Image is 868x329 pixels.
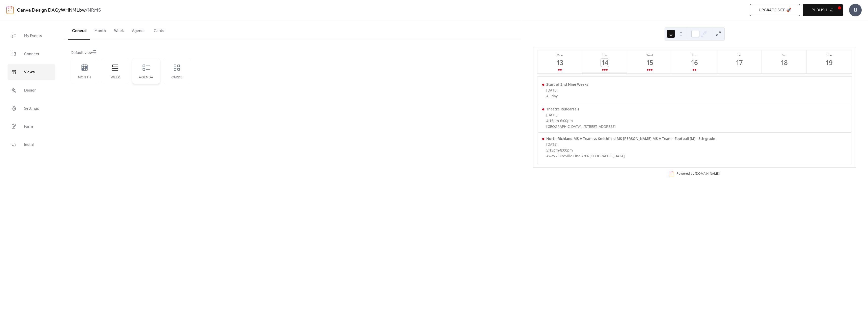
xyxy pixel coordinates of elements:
[546,124,616,129] div: [GEOGRAPHIC_DATA], [STREET_ADDRESS]
[695,171,720,176] a: [DOMAIN_NAME]
[539,53,581,57] div: Mon
[71,50,512,56] div: Default view
[8,82,55,98] a: Design
[556,58,564,67] div: 13
[6,6,14,14] img: logo
[537,50,582,73] button: Mon13
[559,148,560,153] span: -
[559,118,560,123] span: -
[759,7,791,13] span: Upgrade site 🚀
[717,50,762,73] button: Fri17
[24,32,42,40] span: My Events
[150,20,168,39] button: Cards
[672,50,717,73] button: Thu16
[546,82,588,87] div: Start of 2nd Nine Weeks
[8,101,55,116] a: Settings
[676,171,720,176] div: Powered by
[601,58,609,67] div: 14
[674,53,716,57] div: Thu
[8,28,55,44] a: My Events
[8,119,55,134] a: Form
[90,20,110,39] button: Month
[8,64,55,80] a: Views
[560,148,573,153] span: 8:00pm
[546,88,588,93] div: [DATE]
[24,123,33,131] span: Form
[629,53,671,57] div: Wed
[808,53,850,57] div: Sun
[546,112,616,117] div: [DATE]
[86,6,88,15] b: /
[128,20,150,39] button: Agenda
[849,4,862,16] div: U
[546,107,616,111] div: Theatre Rehearsals
[8,46,55,62] a: Connect
[762,50,807,73] button: Sat18
[546,136,715,141] div: North Richland MS A Team vs Smithfield MS [PERSON_NAME] MS A Team - Football (M) - 8th grade
[627,50,672,73] button: Wed15
[546,142,715,147] div: [DATE]
[582,50,627,73] button: Tue14
[168,76,186,80] div: Cards
[560,118,573,123] span: 6:00pm
[735,58,744,67] div: 17
[546,154,715,158] div: Away - Birdville Fine Arts/[GEOGRAPHIC_DATA]
[546,94,588,98] div: All day
[750,4,800,16] button: Upgrade site 🚀
[76,76,93,80] div: Month
[110,20,128,39] button: Week
[106,76,124,80] div: Week
[546,148,559,153] span: 5:15pm
[811,7,827,13] span: Publish
[68,20,90,40] button: General
[24,86,37,95] span: Design
[546,118,559,123] span: 4:15pm
[807,50,852,73] button: Sun19
[690,58,699,67] div: 16
[645,58,654,67] div: 15
[137,76,155,80] div: Agenda
[24,105,39,113] span: Settings
[763,53,805,57] div: Sat
[718,53,760,57] div: Fri
[803,4,843,16] button: Publish
[584,53,626,57] div: Tue
[24,141,34,149] span: Install
[780,58,789,67] div: 18
[8,137,55,153] a: Install
[24,68,35,76] span: Views
[88,6,101,15] b: NRMS
[825,58,833,67] div: 19
[24,50,39,58] span: Connect
[17,6,86,15] a: Canva Design DAGyWHNMLbw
